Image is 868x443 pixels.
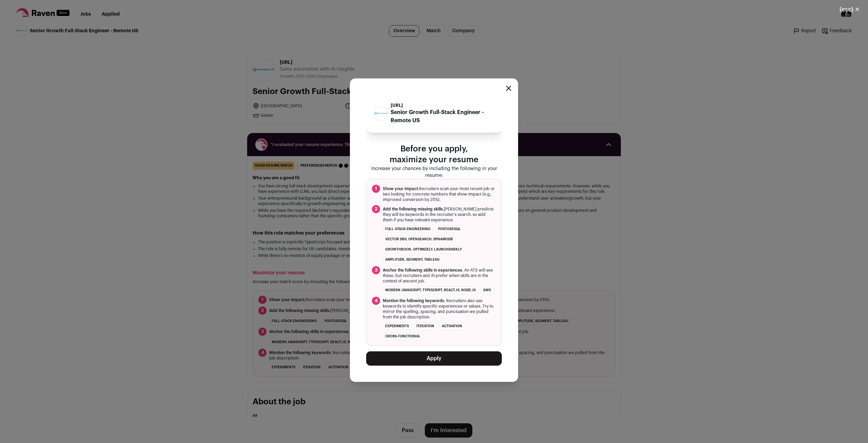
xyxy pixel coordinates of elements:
li: cross-functional [383,333,423,340]
span: Recruiters scan your most recent job or two looking for concrete numbers that show impact (e.g., ... [383,186,496,202]
p: Senior Growth Full-Stack Engineer - Remote US [391,108,494,125]
span: [PERSON_NAME] predicts they will be keywords in the recruiter's search, so add them if you have r... [383,206,496,223]
li: modern JavaScript, TypeScript, React.js, Node.js [383,287,478,294]
li: Amplitude, Segment, Tableau [383,256,442,263]
p: Increase your chances by including the following in your resume: [366,165,502,179]
span: Show your impact. [383,187,419,191]
p: Before you apply, maximize your resume [366,144,502,165]
li: experiments [383,322,411,330]
li: Vector DBs, OpenSearch, DynamoDB [383,236,455,243]
img: 1ec8d8965b6565c84620bcdd986b77713b7470b46d598f2e9a21e399af281ea9.png [375,110,388,117]
i: recent job. [405,279,425,283]
span: . Recruiters also use keywords to identify specific experiences or values. Try to mirror the spel... [383,298,496,320]
li: full-stack engineering [383,225,433,233]
li: activation [439,322,465,330]
span: 1 [372,185,380,193]
button: Close modal [831,2,868,17]
span: 3 [372,266,380,274]
li: iteration [414,322,437,330]
p: [URL] [391,103,494,108]
span: Add the following missing skills. [383,207,444,211]
span: Mention the following keywords [383,299,444,303]
span: 2 [372,205,380,213]
span: 4 [372,297,380,305]
span: Anchor the following skills in experiences [383,268,462,272]
button: Close modal [506,86,511,91]
li: PostgreSQL [436,225,463,233]
span: . An ATS will see these, but recruiters and AI prefer when skills are in the context of a [383,267,496,284]
li: AWS [481,287,493,294]
li: GrowthBook, Optimizely, LaunchDarkly [383,246,464,253]
button: Apply [366,351,502,366]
